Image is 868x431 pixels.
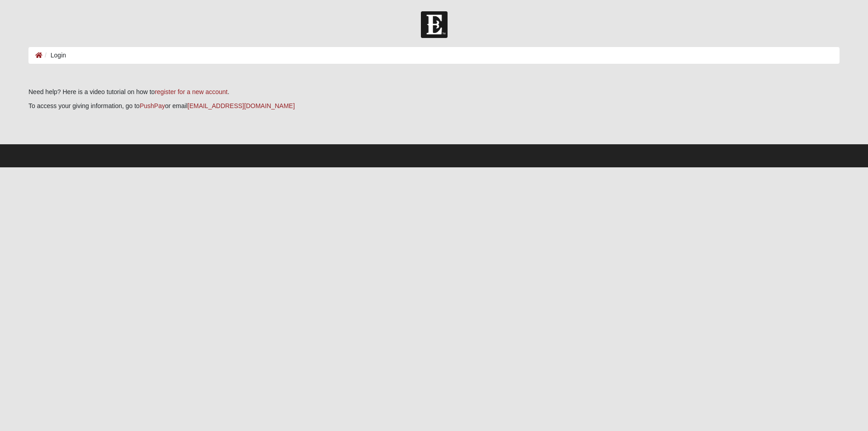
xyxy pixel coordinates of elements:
a: register for a new account [155,88,227,95]
a: [EMAIL_ADDRESS][DOMAIN_NAME] [188,102,295,109]
a: PushPay [140,102,165,109]
img: Church of Eleven22 Logo [421,11,448,38]
p: Need help? Here is a video tutorial on how to . [28,87,840,97]
li: Login [42,51,66,60]
p: To access your giving information, go to or email [28,101,840,111]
